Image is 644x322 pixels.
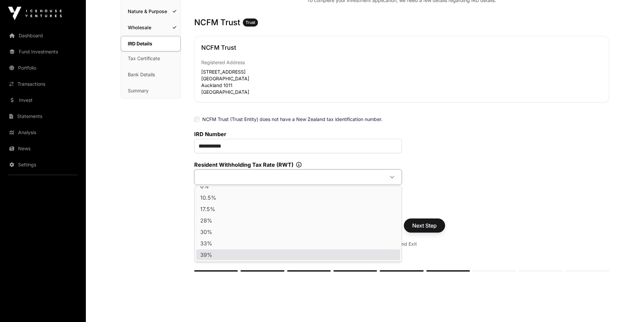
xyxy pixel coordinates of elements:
[121,67,180,82] a: Bank Details
[121,51,180,66] a: Tax Certificate
[404,218,445,233] button: Next Step
[194,17,609,28] h3: NCFM Trust
[196,192,400,203] li: 10.5%
[5,61,80,75] a: Portfolio
[121,83,180,98] a: Summary
[194,161,402,168] label: Resident Withholding Tax Rate (RWT)
[200,229,212,235] span: 30%
[196,181,400,192] li: 0%
[194,131,402,137] label: IRD Number
[412,222,437,230] span: Next Step
[5,141,80,156] a: News
[200,241,212,246] span: 33%
[5,77,80,91] a: Transactions
[196,204,400,214] li: 17.5%
[200,184,209,189] span: 0%
[196,215,400,226] li: 28%
[196,227,400,237] li: 30%
[200,218,212,223] span: 28%
[201,89,400,95] p: [GEOGRAPHIC_DATA]
[246,20,255,25] span: Trust
[201,69,400,75] p: [STREET_ADDRESS]
[5,109,80,124] a: Statements
[196,249,400,260] li: 39%
[200,206,215,212] span: 17.5%
[610,290,644,322] iframe: Chat Widget
[200,252,212,257] span: 39%
[201,59,245,65] span: Registered Address
[121,4,180,19] a: Nature & Purpose
[121,36,181,51] a: IRD Details
[201,75,400,82] p: [GEOGRAPHIC_DATA]
[8,7,62,20] img: Icehouse Ventures Logo
[201,43,602,52] h2: NCFM Trust
[196,238,400,249] li: 33%
[200,195,216,200] span: 10.5%
[121,20,180,35] a: Wholesale
[5,125,80,140] a: Analysis
[5,28,80,43] a: Dashboard
[5,93,80,108] a: Invest
[202,116,382,123] label: NCFM Trust (Trust Entity) does not have a New Zealand tax identification number.
[5,44,80,59] a: Fund Investments
[5,157,80,172] a: Settings
[201,82,400,89] p: Auckland 1011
